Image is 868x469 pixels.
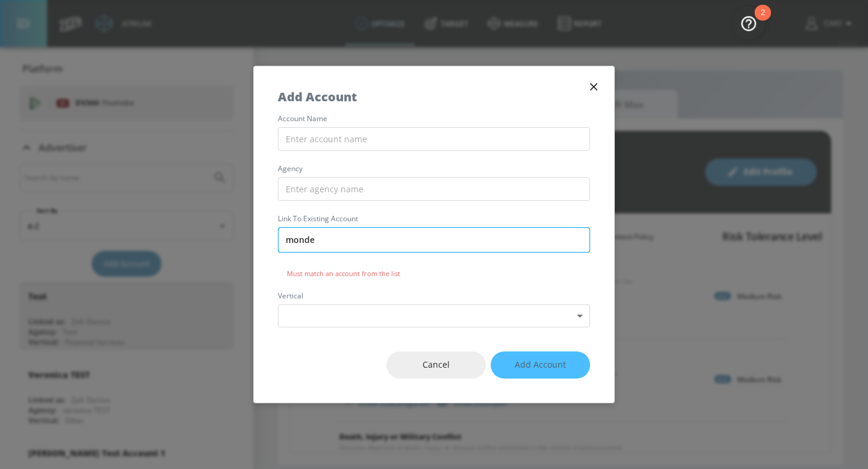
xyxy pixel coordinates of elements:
div: ​ [278,304,590,328]
input: Enter account name [278,127,590,151]
h5: Add Account [278,90,357,103]
button: Open Resource Center, 2 new notifications [732,6,766,40]
button: Cancel [386,351,486,379]
span: Cancel [410,357,462,373]
p: Must match an account from the list [287,269,581,278]
label: Link to Existing Account [278,215,590,222]
div: 2 [761,13,765,28]
label: agency [278,165,590,172]
label: account name [278,115,590,122]
input: Enter account name [278,227,590,253]
input: Enter agency name [278,177,590,201]
label: vertical [278,292,590,300]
